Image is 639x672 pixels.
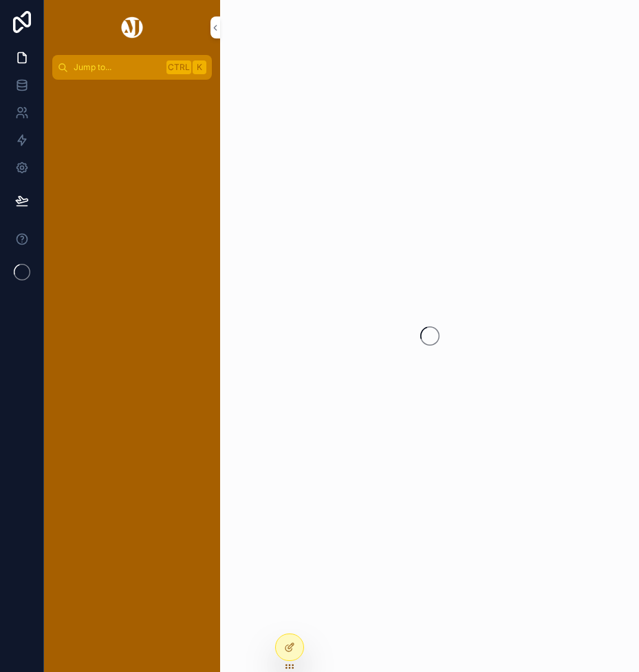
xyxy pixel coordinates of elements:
[194,62,205,73] span: K
[52,55,212,80] button: Jump to...CtrlK
[166,60,191,74] span: Ctrl
[119,16,145,38] img: App logo
[74,62,161,73] span: Jump to...
[44,80,220,104] div: scrollable content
